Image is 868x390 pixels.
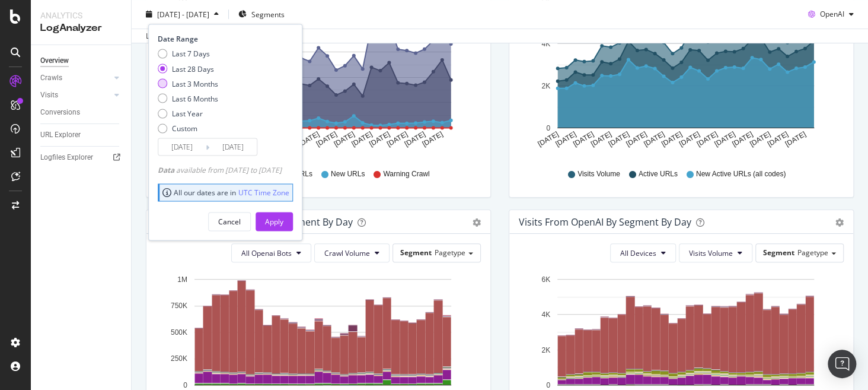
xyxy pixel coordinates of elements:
button: OpenAI [803,5,859,24]
button: [DATE] - [DATE] [141,5,224,24]
button: Crawl Volume [314,243,390,262]
div: Last 3 Months [158,78,218,88]
div: gear [835,218,844,227]
a: Conversions [40,106,123,119]
div: Last 6 Months [158,93,218,103]
div: Logfiles Explorer [40,151,93,164]
span: Data [158,164,176,175]
input: Start Date [158,138,206,155]
button: Visits Volume [679,243,752,262]
text: [DATE] [554,130,577,148]
text: 2K [541,82,550,90]
span: Segments [251,9,285,19]
div: Last 7 Days [158,49,218,59]
button: Apply [256,212,293,231]
div: Crawls [40,72,62,84]
div: Analytics [40,9,122,21]
text: [DATE] [368,130,391,148]
text: 0 [546,381,550,389]
button: All Devices [610,243,676,262]
text: 500K [171,328,187,337]
div: Last 28 Days [172,64,214,74]
div: Last 7 Days [172,49,210,59]
text: [DATE] [315,130,339,148]
span: [DATE] - [DATE] [157,9,209,19]
text: [DATE] [783,130,807,148]
text: 4K [541,310,550,319]
div: Conversions [40,106,80,119]
text: [DATE] [420,130,444,148]
div: Date Range [158,33,290,43]
div: Overview [40,55,69,67]
text: [DATE] [607,130,631,148]
text: [DATE] [333,130,356,148]
span: All Openai Bots [241,248,292,258]
text: [DATE] [748,130,772,148]
div: Last 28 Days [158,64,218,74]
span: Segment [400,248,432,258]
text: [DATE] [385,130,409,148]
button: Segments [234,5,289,24]
div: Last 3 Months [172,78,218,88]
text: [DATE] [678,130,701,148]
text: 0 [183,381,187,389]
div: Custom [172,123,197,133]
div: LogAnalyzer [40,21,122,35]
div: Last update [146,31,210,42]
div: Custom [158,123,218,133]
a: Visits [40,89,111,102]
div: Visits from OpenAI By Segment By Day [519,216,691,228]
text: [DATE] [730,130,754,148]
span: Warning Crawl [383,169,429,179]
text: 750K [171,302,187,310]
div: Apply [265,216,283,226]
text: [DATE] [695,130,719,148]
div: Last Year [158,108,218,118]
text: 0 [546,124,550,132]
text: [DATE] [589,130,613,148]
div: Cancel [218,216,241,226]
span: Pagetype [435,248,465,258]
span: Visits Volume [689,248,733,258]
span: OpenAI [820,9,844,19]
div: All our dates are in [162,188,289,198]
div: Last 6 Months [172,93,218,103]
div: gear [473,218,481,227]
text: 4K [541,40,550,48]
div: Open Intercom Messenger [828,350,856,378]
a: Overview [40,55,123,67]
a: Crawls [40,72,111,84]
text: [DATE] [350,130,374,148]
a: UTC Time Zone [238,188,289,198]
text: [DATE] [624,130,648,148]
text: [DATE] [297,130,321,148]
span: New URLs [331,169,365,179]
text: [DATE] [713,130,736,148]
div: Last Year [172,108,203,118]
text: 6K [541,275,550,284]
div: URL Explorer [40,129,81,141]
span: Visits Volume [577,169,620,179]
button: Cancel [208,212,251,231]
text: [DATE] [660,130,684,148]
text: 250K [171,354,187,363]
span: All Devices [620,248,656,258]
a: URL Explorer [40,129,123,141]
div: available from [DATE] to [DATE] [158,164,282,175]
span: Pagetype [797,248,828,258]
text: [DATE] [572,130,595,148]
text: [DATE] [536,130,560,148]
a: Logfiles Explorer [40,151,123,164]
text: 2K [541,346,550,354]
button: All Openai Bots [231,243,311,262]
span: Segment [763,248,794,258]
div: Visits [40,89,58,102]
span: New Active URLs (all codes) [696,169,786,179]
text: [DATE] [642,130,666,148]
text: [DATE] [403,130,427,148]
text: [DATE] [766,130,790,148]
span: Crawl Volume [324,248,370,258]
input: End Date [209,138,257,155]
span: Active URLs [639,169,678,179]
text: 1M [177,275,187,284]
